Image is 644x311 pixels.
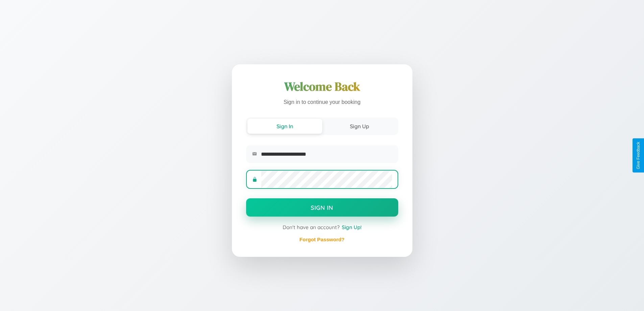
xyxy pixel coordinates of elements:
button: Sign Up [322,119,397,134]
button: Sign In [247,119,322,134]
h1: Welcome Back [246,79,398,95]
div: Don't have an account? [246,224,398,230]
p: Sign in to continue your booking [246,97,398,107]
button: Sign In [246,198,398,217]
span: Sign Up! [342,224,362,230]
div: Give Feedback [636,142,641,169]
a: Forgot Password? [300,237,344,242]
